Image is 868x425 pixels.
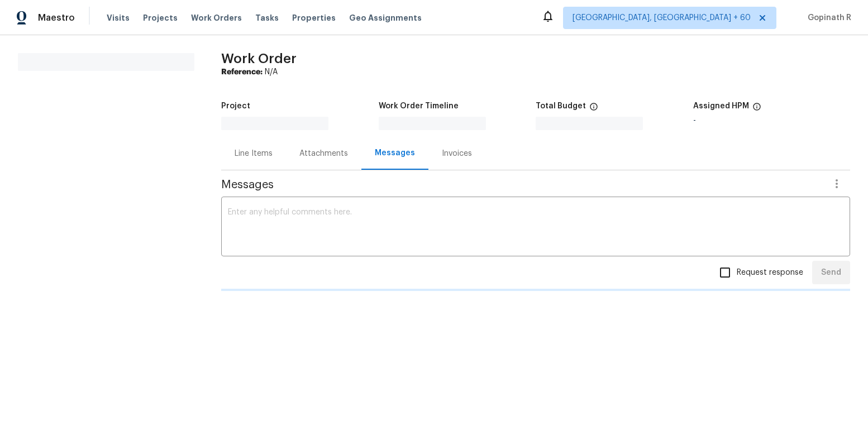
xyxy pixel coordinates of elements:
div: - [693,117,851,125]
span: Messages [221,179,823,190]
span: Visits [107,12,130,23]
span: Gopinath R [803,12,851,23]
span: Geo Assignments [349,12,422,23]
div: Attachments [299,148,348,159]
div: N/A [221,66,850,78]
b: Reference: [221,68,263,76]
h5: Work Order Timeline [379,102,459,110]
span: Properties [292,12,336,23]
span: Maestro [38,12,75,23]
span: Work Orders [191,12,242,23]
h5: Total Budget [536,102,586,110]
h5: Assigned HPM [693,102,749,110]
span: Tasks [255,14,279,22]
span: Request response [737,267,803,279]
span: Work Order [221,52,297,65]
span: Projects [143,12,178,23]
h5: Project [221,102,250,110]
div: Messages [375,147,415,159]
div: Invoices [442,148,472,159]
span: The total cost of line items that have been proposed by Opendoor. This sum includes line items th... [589,102,598,117]
span: [GEOGRAPHIC_DATA], [GEOGRAPHIC_DATA] + 60 [573,12,751,23]
div: Line Items [235,148,273,159]
span: The hpm assigned to this work order. [752,102,761,117]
